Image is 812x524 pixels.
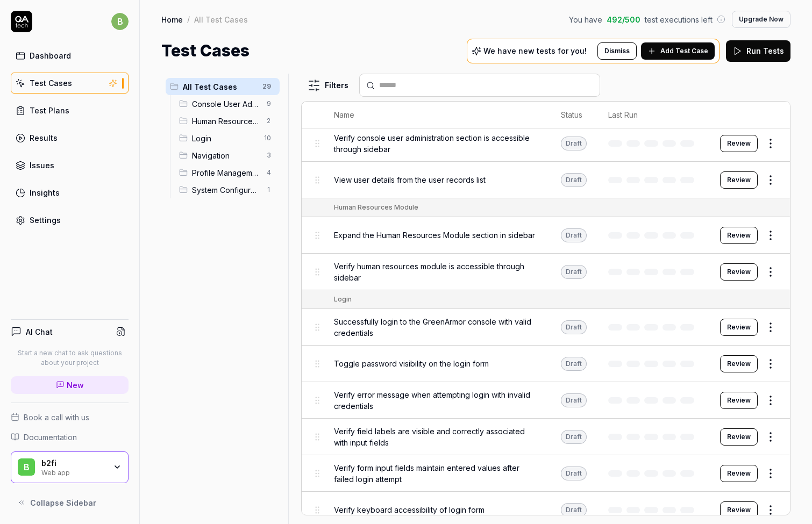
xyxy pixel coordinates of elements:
a: Test Cases [11,73,129,94]
button: Run Tests [726,40,790,62]
span: Collapse Sidebar [30,497,96,508]
button: Review [720,428,758,446]
div: / [187,14,190,25]
span: 3 [262,149,275,162]
span: Login [192,133,258,144]
span: Verify field labels are visible and correctly associated with input fields [334,426,539,448]
a: Insights [11,182,129,203]
a: Home [161,14,183,25]
button: Review [720,135,758,152]
a: Issues [11,155,129,176]
div: Draft [561,466,587,480]
tr: View user details from the user records listDraftReview [302,162,790,198]
button: Review [720,465,758,482]
button: Review [720,501,758,519]
tr: Expand the Human Resources Module section in sidebarDraftReview [302,217,790,254]
h4: AI Chat [26,326,53,338]
a: New [11,376,129,394]
th: Last Run [597,102,709,128]
div: Web app [41,468,106,476]
button: Review [720,319,758,336]
tr: Verify error message when attempting login with invalid credentialsDraftReview [302,382,790,419]
div: Drag to reorderNavigation3 [175,147,280,164]
th: Name [323,102,550,128]
span: Navigation [192,150,260,161]
div: Test Cases [30,77,72,89]
button: Review [720,392,758,409]
div: Draft [561,265,587,279]
span: 4 [262,166,275,179]
button: Add Test Case [641,42,715,60]
span: Add Test Case [660,46,708,56]
span: Human Resources Module [192,116,260,127]
p: We have new tests for you! [483,47,587,55]
button: Collapse Sidebar [11,492,129,513]
div: Draft [561,430,587,444]
a: Test Plans [11,100,129,121]
span: Profile Management [192,167,260,178]
tr: Verify console user administration section is accessible through sidebarDraftReview [302,125,790,162]
button: Review [720,263,758,281]
span: Verify console user administration section is accessible through sidebar [334,132,539,155]
button: Review [720,227,758,244]
div: All Test Cases [194,14,248,25]
div: b2fi [41,458,106,468]
div: Draft [561,320,587,334]
div: Drag to reorderConsole User Administration9 [175,95,280,112]
div: Drag to reorderProfile Management4 [175,164,280,181]
div: Results [30,132,58,143]
div: Dashboard [30,50,71,61]
div: Drag to reorderHuman Resources Module2 [175,112,280,130]
span: 1 [262,183,275,196]
div: Draft [561,173,587,187]
div: Draft [561,357,587,371]
button: Review [720,171,758,189]
h1: Test Cases [161,39,250,63]
span: 9 [262,97,275,110]
tr: Verify field labels are visible and correctly associated with input fieldsDraftReview [302,419,790,455]
span: All Test Cases [183,81,256,92]
a: Documentation [11,432,129,443]
div: Drag to reorderSystem Configuration1 [175,181,280,198]
span: 29 [258,80,275,93]
span: Toggle password visibility on the login form [334,358,489,369]
tr: Successfully login to the GreenArmor console with valid credentialsDraftReview [302,309,790,346]
a: Settings [11,210,129,231]
span: Console User Administration [192,98,260,110]
span: Verify form input fields maintain entered values after failed login attempt [334,462,539,485]
span: You have [569,14,602,25]
span: b [111,13,129,30]
span: Book a call with us [24,412,89,423]
span: Expand the Human Resources Module section in sidebar [334,229,535,241]
span: b [18,458,35,476]
p: Start a new chat to ask questions about your project [11,348,129,368]
span: Documentation [24,432,77,443]
div: Human Resources Module [334,203,418,212]
span: Verify error message when attempting login with invalid credentials [334,389,539,412]
button: Upgrade Now [732,11,790,28]
span: 2 [262,114,275,127]
div: Settings [30,214,61,226]
div: Draft [561,393,587,407]
button: Review [720,355,758,372]
div: Issues [30,160,54,171]
div: Test Plans [30,105,69,116]
span: New [67,379,84,391]
tr: Toggle password visibility on the login formDraftReview [302,346,790,382]
th: Status [550,102,597,128]
a: Dashboard [11,45,129,66]
div: Insights [30,187,60,198]
span: Verify human resources module is accessible through sidebar [334,261,539,283]
span: test executions left [645,14,713,25]
a: Results [11,127,129,148]
button: Dismiss [597,42,637,60]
